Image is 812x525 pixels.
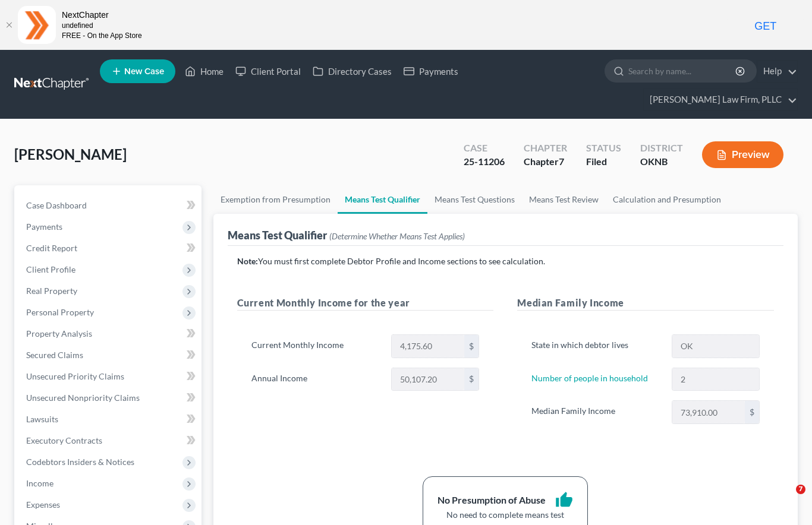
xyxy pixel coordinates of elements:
a: Unsecured Priority Claims [17,366,202,387]
a: Unsecured Nonpriority Claims [17,387,202,409]
div: NextChapter [62,9,142,21]
div: OKNB [640,155,683,169]
a: Payments [398,61,464,82]
span: [PERSON_NAME] [14,146,127,163]
span: Expenses [26,499,60,510]
div: Case [464,141,505,155]
a: Number of people in household [531,373,648,383]
input: Search by name... [628,60,737,82]
div: $ [464,335,479,358]
iframe: Intercom live chat [772,485,800,513]
a: Case Dashboard [17,195,202,216]
a: Help [757,61,797,82]
input: 0.00 [392,368,464,391]
span: Lawsuits [26,414,58,424]
div: Chapter [524,141,567,155]
div: Filed [586,155,621,169]
div: No need to complete means test [438,509,573,521]
a: Directory Cases [307,61,398,82]
a: Means Test Questions [427,185,522,214]
a: Client Portal [229,61,307,82]
input: 0.00 [392,335,464,358]
a: Secured Claims [17,344,202,366]
a: Home [179,61,229,82]
span: (Determine Whether Means Test Applies) [329,231,465,241]
a: Lawsuits [17,409,202,430]
div: undefined [62,21,142,31]
a: Exemption from Presumption [213,185,338,214]
span: Unsecured Priority Claims [26,371,124,381]
span: New Case [124,67,164,76]
label: State in which debtor lives [525,334,666,358]
span: Property Analysis [26,328,92,339]
a: Executory Contracts [17,430,202,451]
span: Executory Contracts [26,435,102,445]
span: Case Dashboard [26,200,87,210]
a: Means Test Qualifier [338,185,427,214]
a: Means Test Review [522,185,606,214]
label: Annual Income [246,368,386,391]
a: Calculation and Presumption [606,185,728,214]
p: You must first complete Debtor Profile and Income sections to see calculation. [237,255,775,267]
div: No Presumption of Abuse [438,494,546,507]
label: Current Monthly Income [246,334,386,358]
span: 7 [559,156,564,167]
span: Personal Property [26,307,94,317]
span: Real Property [26,286,77,296]
span: Unsecured Nonpriority Claims [26,393,140,403]
input: State [672,335,759,358]
a: [PERSON_NAME] Law Firm, PLLC [644,89,797,110]
div: FREE - On the App Store [62,31,142,41]
a: Credit Report [17,238,202,259]
div: District [640,141,683,155]
a: GET [725,19,806,34]
strong: Note: [237,256,258,266]
span: Payments [26,222,62,232]
span: GET [754,20,776,32]
span: 7 [796,485,805,494]
div: Chapter [524,155,567,169]
span: Credit Report [26,243,77,253]
div: 25-11206 [464,155,505,169]
input: 0.00 [672,401,745,423]
span: Income [26,478,53,488]
label: Median Family Income [525,400,666,424]
h5: Current Monthly Income for the year [237,296,494,311]
span: Codebtors Insiders & Notices [26,457,134,467]
a: Property Analysis [17,323,202,344]
div: Status [586,141,621,155]
span: Client Profile [26,264,75,274]
div: $ [464,368,479,391]
span: Secured Claims [26,350,83,360]
button: Preview [702,141,783,168]
div: Means Test Qualifier [228,228,465,242]
h5: Median Family Income [517,296,774,311]
input: -- [672,368,759,391]
i: thumb_up [555,491,573,509]
div: $ [745,401,759,423]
